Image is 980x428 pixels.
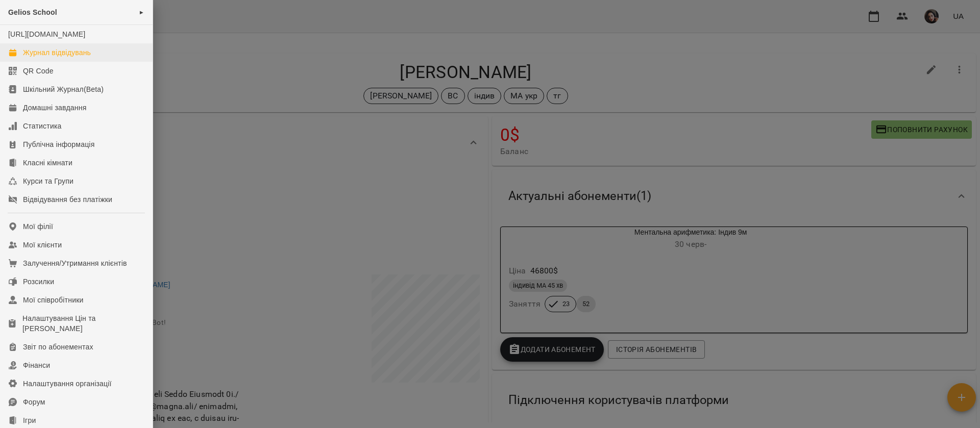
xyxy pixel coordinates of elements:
span: Gelios School [8,8,57,16]
div: Публічна інформація [23,139,94,149]
span: ► [139,8,144,16]
div: Домашні завдання [23,103,86,113]
a: [URL][DOMAIN_NAME] [8,30,85,38]
div: Форум [23,397,45,407]
div: Розсилки [23,276,54,287]
div: Курси та Групи [23,176,73,186]
div: Залучення/Утримання клієнтів [23,258,127,268]
div: Журнал відвідувань [23,47,91,58]
div: Ігри [23,415,36,425]
div: Статистика [23,121,62,131]
div: Мої філії [23,221,53,232]
div: Звіт по абонементах [23,342,93,352]
div: QR Code [23,66,54,76]
div: Мої клієнти [23,240,62,250]
div: Фінанси [23,360,50,370]
div: Шкільний Журнал(Beta) [23,84,104,94]
div: Мої співробітники [23,295,84,305]
div: Налаштування Цін та [PERSON_NAME] [22,313,144,334]
div: Відвідування без платіжки [23,194,112,205]
div: Класні кімнати [23,158,72,168]
div: Налаштування організації [23,379,112,389]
